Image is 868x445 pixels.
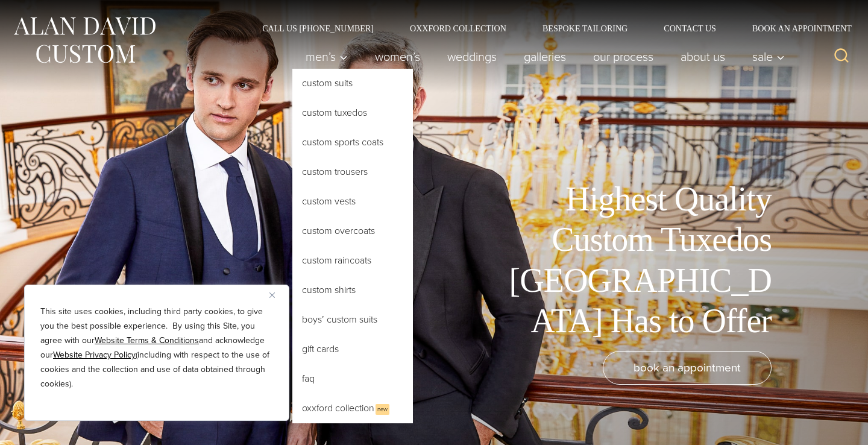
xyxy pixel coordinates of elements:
a: Custom Suits [292,69,413,98]
a: Oxxford CollectionNew [292,394,413,423]
span: Sale [752,51,785,63]
span: Men’s [306,51,348,63]
a: Custom Tuxedos [292,98,413,127]
button: View Search Form [827,42,856,71]
a: Bespoke Tailoring [524,24,646,33]
h1: Highest Quality Custom Tuxedos [GEOGRAPHIC_DATA] Has to Offer [500,179,772,341]
button: Close [269,288,284,302]
a: Custom Trousers [292,157,413,186]
a: Custom Raincoats [292,246,413,275]
nav: Primary Navigation [292,45,791,69]
a: Book an Appointment [734,24,856,33]
a: Our Process [580,45,667,69]
a: Gift Cards [292,335,413,364]
span: book an appointment [634,359,741,376]
a: Contact Us [646,24,734,33]
a: Call Us [PHONE_NUMBER] [244,24,392,33]
nav: Secondary Navigation [244,24,856,33]
a: book an appointment [603,351,772,385]
a: Custom Shirts [292,276,413,305]
span: New [376,404,389,415]
a: Women’s [362,45,434,69]
a: weddings [434,45,511,69]
a: Galleries [511,45,580,69]
a: Website Privacy Policy [53,349,136,361]
a: Boys’ Custom Suits [292,305,413,334]
p: This site uses cookies, including third party cookies, to give you the best possible experience. ... [40,305,273,391]
a: FAQ [292,364,413,393]
a: Oxxford Collection [392,24,524,33]
a: About Us [667,45,739,69]
a: Custom Overcoats [292,216,413,245]
a: Custom Vests [292,187,413,216]
img: Close [269,292,275,298]
a: Website Terms & Conditions [95,334,199,347]
a: Custom Sports Coats [292,128,413,157]
img: Alan David Custom [12,13,157,67]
